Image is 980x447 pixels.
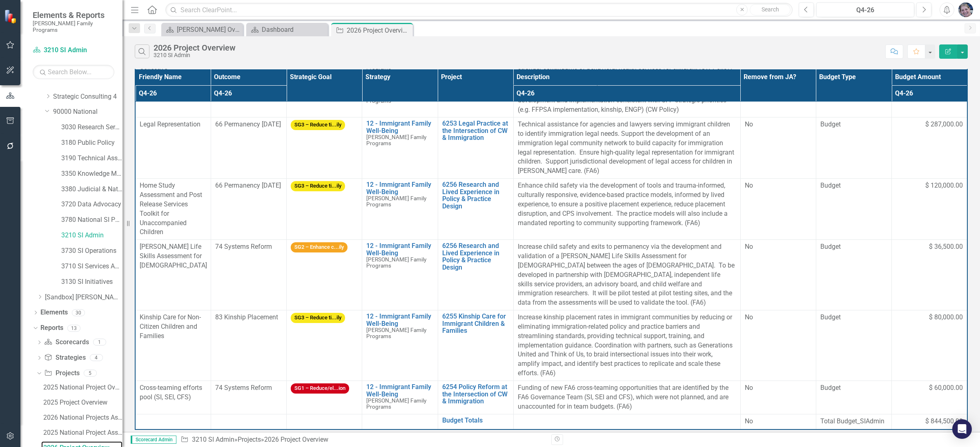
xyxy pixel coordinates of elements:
[366,256,426,269] span: [PERSON_NAME] Family Programs
[820,120,887,129] span: Budget
[41,381,122,394] a: 2025 National Project Overview
[163,24,241,35] a: [PERSON_NAME] Overview
[442,383,509,405] a: 6254 Policy Reform at the Intersection of CW & Immigration
[61,215,122,225] a: 3780 National SI Partnerships
[819,5,911,15] div: Q4-26
[442,417,509,424] a: Budget Totals
[892,179,967,240] td: Double-Click to Edit
[513,240,740,310] td: Double-Click to Edit
[43,414,122,421] div: 2026 National Projects Assessment
[61,123,122,132] a: 3030 Research Services
[438,310,513,381] td: Double-Click to Edit Right Click for Context Menu
[366,383,433,398] a: 12 - Immigrant Family Well-Being
[140,181,202,236] span: Home Study Assessment and Post Release Services Toolkit for Unaccompanied Children
[43,399,122,406] div: 2025 Project Overview
[958,2,973,17] img: Diane Gillian
[211,310,286,381] td: Double-Click to Edit
[925,120,963,129] span: $ 287,000.00
[40,323,63,333] a: Reports
[347,25,411,35] div: 2026 Project Overview
[362,240,438,310] td: Double-Click to Edit Right Click for Context Menu
[211,414,286,429] td: Double-Click to Edit
[362,117,438,179] td: Double-Click to Edit Right Click for Context Menu
[740,414,816,429] td: Double-Click to Edit
[518,242,736,308] p: Increase child safety and exits to permanency via the development and validation of a [PERSON_NAM...
[61,277,122,287] a: 3130 SI Initiatives
[925,181,963,190] span: $ 120,000.00
[745,120,753,128] span: No
[135,310,211,381] td: Double-Click to Edit
[745,384,753,392] span: No
[518,383,736,412] p: Funding of new FA6 cross-teaming opportunities that are identified by the FA6 Governance Team (SI...
[45,293,122,302] a: [Sandbox] [PERSON_NAME] Family Programs
[745,243,753,250] span: No
[892,381,967,414] td: Double-Click to Edit
[892,310,967,381] td: Double-Click to Edit
[442,181,509,210] a: 6256 Research and Lived Experience in Policy & Practice Design
[362,179,438,240] td: Double-Click to Edit Right Click for Context Menu
[291,313,345,323] span: SG3 – Reduce ti...ily
[44,353,85,363] a: Strategies
[820,383,887,393] span: Budget
[140,384,202,401] span: Cross-teaming efforts pool (SI, SEI, CFS)
[952,419,972,439] div: Open Intercom Messenger
[165,3,793,17] input: Search ClearPoint...
[135,414,211,429] td: Double-Click to Edit
[140,120,200,128] span: Legal Representation
[180,435,545,445] div: » »
[366,195,426,208] span: [PERSON_NAME] Family Programs
[513,310,740,381] td: Double-Click to Edit
[61,169,122,179] a: 3350 Knowledge Management
[750,4,791,15] button: Search
[438,117,513,179] td: Double-Click to Edit Right Click for Context Menu
[438,414,513,429] td: Double-Click to Edit Right Click for Context Menu
[366,397,426,410] span: [PERSON_NAME] Family Programs
[740,117,816,179] td: Double-Click to Edit
[93,339,106,346] div: 1
[84,370,97,376] div: 5
[40,308,68,317] a: Elements
[33,46,114,55] a: 3210 SI Admin
[929,313,963,322] span: $ 80,000.00
[215,384,272,392] span: 74 Systems Reform
[820,313,887,322] span: Budget
[513,117,740,179] td: Double-Click to Edit
[438,179,513,240] td: Double-Click to Edit Right Click for Context Menu
[518,181,736,228] p: Enhance child safety via the development of tools and trauma-informed, culturally responsive, evi...
[442,313,509,334] a: 6255 Kinship Care for Immigrant Children & Families
[442,242,509,271] a: 6256 Research and Lived Experience in Policy & Practice Design
[816,310,891,381] td: Double-Click to Edit
[135,381,211,414] td: Double-Click to Edit
[287,179,362,240] td: Double-Click to Edit
[291,383,349,394] span: SG1 – Reduce/el...ion
[740,381,816,414] td: Double-Click to Edit
[3,9,19,24] img: ClearPoint Strategy
[438,381,513,414] td: Double-Click to Edit Right Click for Context Menu
[33,65,114,79] input: Search Below...
[72,309,85,316] div: 30
[518,120,736,176] p: Technical assistance for agencies and lawyers serving immigrant children to identify immigration ...
[287,381,362,414] td: Double-Click to Edit
[287,310,362,381] td: Double-Click to Edit
[140,243,207,269] span: [PERSON_NAME] Life Skills Assessment for [DEMOGRAPHIC_DATA]
[820,417,887,426] span: Total Budget_SIAdmin
[442,120,509,142] a: 6253 Legal Practice at the Intersection of CW & Immigration
[61,138,122,148] a: 3180 Public Policy
[745,417,753,425] span: No
[44,369,79,378] a: Projects
[44,338,89,347] a: Scorecards
[33,20,114,33] small: [PERSON_NAME] Family Programs
[33,10,114,20] span: Elements & Reports
[892,117,967,179] td: Double-Click to Edit
[154,43,236,52] div: 2026 Project Overview
[366,134,426,146] span: [PERSON_NAME] Family Programs
[264,436,328,443] div: 2026 Project Overview
[438,240,513,310] td: Double-Click to Edit Right Click for Context Menu
[740,179,816,240] td: Double-Click to Edit
[366,181,433,195] a: 12 - Immigrant Family Well-Being
[211,179,286,240] td: Double-Click to Edit
[211,240,286,310] td: Double-Click to Edit
[41,411,122,424] a: 2026 National Projects Assessment
[287,240,362,310] td: Double-Click to Edit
